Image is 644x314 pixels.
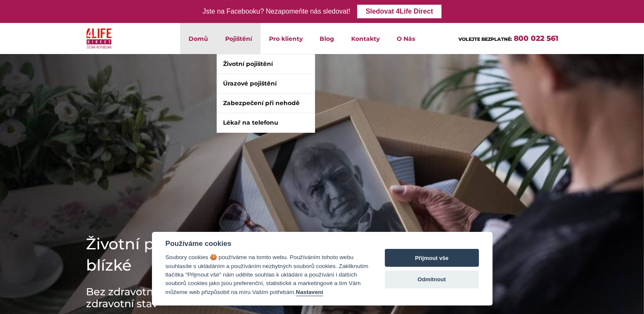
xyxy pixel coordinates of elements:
a: Blog [311,23,343,54]
a: Sledovat 4Life Direct [357,5,441,18]
span: VOLEJTE BEZPLATNĚ: [458,36,512,42]
button: Nastavení [296,289,323,296]
button: Odmítnout [385,271,479,288]
button: Přijmout vše [385,249,479,267]
img: 4Life Direct Česká republika logo [86,26,112,51]
a: Lékař na telefonu [217,113,315,132]
a: Životní pojištění [217,54,315,74]
div: Používáme cookies [166,240,369,248]
h1: Životní pojištění Jistota pro mé blízké [86,233,341,276]
a: 800 022 561 [514,34,558,43]
a: Úrazové pojištění [217,74,315,93]
h3: Bez zdravotních dotazníků a otázek na Váš zdravotní stav [86,286,341,310]
div: Soubory cookies 🍪 používáme na tomto webu. Používáním tohoto webu souhlasíte s ukládáním a použív... [166,253,369,297]
a: Zabezpečení při nehodě [217,94,315,113]
a: Domů [180,23,217,54]
div: Jste na Facebooku? Nezapomeňte nás sledovat! [203,6,350,18]
a: Kontakty [343,23,388,54]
